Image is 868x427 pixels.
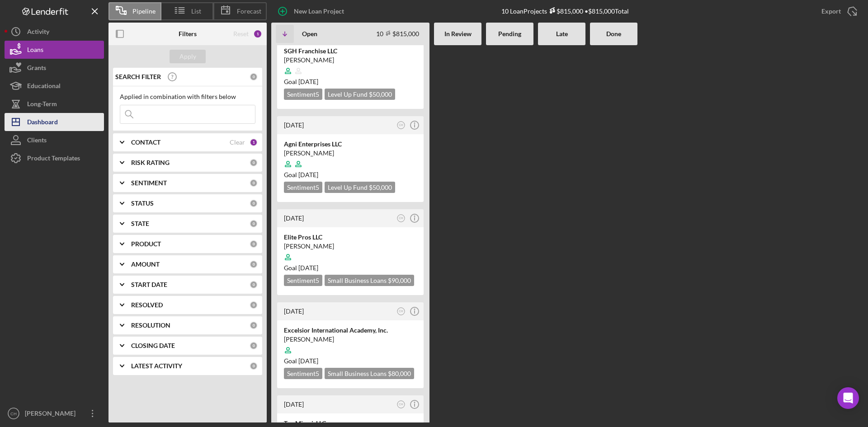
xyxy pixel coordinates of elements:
[369,183,392,191] span: $50,000
[27,113,58,133] div: Dashboard
[131,220,149,227] b: STATE
[388,370,411,377] span: $80,000
[5,23,104,41] a: Activity
[27,59,46,79] div: Grants
[250,159,258,167] div: 0
[395,212,407,225] button: CH
[395,305,407,318] button: CH
[5,41,104,59] button: Loans
[27,149,80,169] div: Product Templates
[27,131,47,151] div: Clients
[298,264,318,272] time: 10/27/2025
[23,404,81,425] div: [PERSON_NAME]
[131,342,175,349] b: CLOSING DATE
[837,387,859,409] div: Open Intercom Messenger
[399,216,403,220] text: CH
[284,140,417,149] div: Agni Enterprises LLC
[27,95,57,115] div: Long-Term
[284,182,322,193] div: Sentiment 5
[250,220,258,228] div: 0
[5,95,104,113] button: Long-Term
[284,47,417,56] div: SGH Franchise LLC
[399,123,403,127] text: CH
[369,90,392,98] span: $50,000
[284,149,417,158] div: [PERSON_NAME]
[250,138,258,146] div: 1
[250,321,258,329] div: 0
[131,322,170,329] b: RESOLUTION
[388,277,411,284] span: $90,000
[276,301,425,389] a: [DATE]CHExcelsior International Academy, Inc.[PERSON_NAME]Goal [DATE]Sentiment5Small Business Loa...
[325,275,414,286] div: Small Business Loans
[284,275,322,286] div: Sentiment 5
[131,179,167,187] b: SENTIMENT
[284,56,417,65] div: [PERSON_NAME]
[325,89,395,100] div: Level Up Fund
[233,30,249,38] div: Reset
[250,179,258,187] div: 0
[120,93,255,100] div: Applied in combination with filters below
[284,264,318,272] span: Goal
[253,29,262,38] div: 1
[284,78,318,85] span: Goal
[131,240,161,248] b: PRODUCT
[131,301,163,309] b: RESOLVED
[5,131,104,149] button: Clients
[399,310,403,313] text: CH
[131,200,154,207] b: STATUS
[27,41,43,61] div: Loans
[284,400,304,408] time: 2025-08-17 04:46
[325,182,395,193] div: Level Up Fund
[170,50,206,63] button: Apply
[606,30,621,38] b: Done
[115,73,161,80] b: SEARCH FILTER
[284,242,417,251] div: [PERSON_NAME]
[284,335,417,344] div: [PERSON_NAME]
[395,399,407,411] button: CH
[179,30,197,38] b: Filters
[812,2,863,20] button: Export
[5,113,104,131] button: Dashboard
[27,23,49,43] div: Activity
[298,357,318,365] time: 07/30/2025
[302,30,317,38] b: Open
[376,30,419,38] div: 10 $815,000
[444,30,472,38] b: In Review
[131,281,167,288] b: START DATE
[276,208,425,296] a: [DATE]CHElite Pros LLC[PERSON_NAME]Goal [DATE]Sentiment5Small Business Loans $90,000
[556,30,568,38] b: Late
[250,362,258,370] div: 0
[284,89,322,100] div: Sentiment 5
[27,77,61,97] div: Educational
[131,362,182,370] b: LATEST ACTIVITY
[284,368,322,379] div: Sentiment 5
[284,326,417,335] div: Excelsior International Academy, Inc.
[250,240,258,248] div: 0
[237,8,261,15] span: Forecast
[276,115,425,203] a: [DATE]CHAgni Enterprises LLC[PERSON_NAME]Goal [DATE]Sentiment5Level Up Fund $50,000
[5,149,104,167] a: Product Templates
[179,50,196,63] div: Apply
[284,214,304,222] time: 2025-08-20 16:45
[191,8,201,15] span: List
[284,307,304,315] time: 2025-08-17 19:50
[284,121,304,129] time: 2025-08-26 12:54
[250,73,258,81] div: 0
[230,139,245,146] div: Clear
[131,159,170,166] b: RISK RATING
[131,261,160,268] b: AMOUNT
[250,260,258,268] div: 0
[250,281,258,289] div: 0
[547,7,583,15] div: $815,000
[250,199,258,207] div: 0
[284,171,318,178] span: Goal
[821,2,841,20] div: Export
[298,78,318,85] time: 10/15/2025
[250,342,258,350] div: 0
[5,59,104,77] button: Grants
